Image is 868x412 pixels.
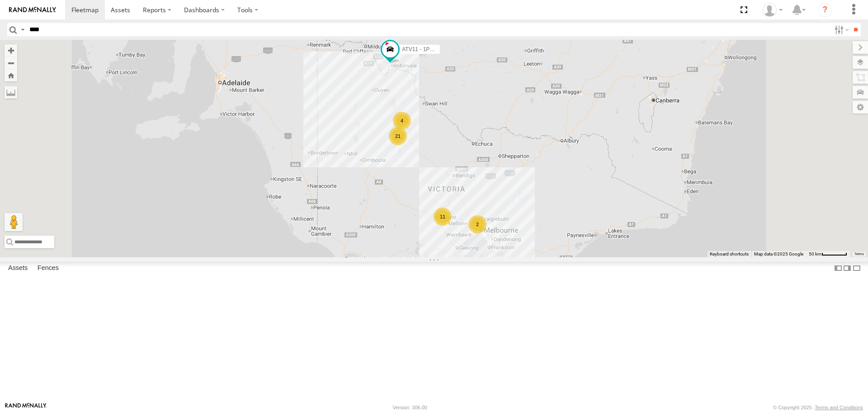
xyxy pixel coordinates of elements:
label: Search Query [19,23,26,36]
div: 11 [434,208,452,226]
div: © Copyright 2025 - [773,405,863,410]
span: Map data ©2025 Google [754,251,803,256]
div: 21 [389,127,407,145]
button: Zoom Home [5,69,17,81]
button: Zoom out [5,57,17,69]
label: Dock Summary Table to the Right [843,262,852,275]
button: Zoom in [5,44,17,57]
span: 50 km [809,251,821,256]
a: Terms (opens in new tab) [854,252,864,256]
i: ? [818,3,832,17]
button: Keyboard shortcuts [710,251,749,257]
div: Adam Falloon [759,3,786,17]
label: Fences [33,262,63,275]
img: rand-logo.svg [9,7,56,13]
button: Map scale: 50 km per 53 pixels [806,251,850,257]
div: Version: 306.00 [393,405,427,410]
label: Map Settings [853,101,868,114]
div: 4 [393,112,411,130]
button: Drag Pegman onto the map to open Street View [5,213,23,231]
label: Assets [4,262,32,275]
label: Search Filter Options [831,23,850,36]
label: Dock Summary Table to the Left [834,262,843,275]
span: ATV11 - 1PU4CS [402,47,444,53]
a: Visit our Website [5,403,47,412]
a: Terms and Conditions [815,405,863,410]
label: Measure [5,86,17,99]
div: 2 [468,215,486,233]
label: Hide Summary Table [852,262,861,275]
